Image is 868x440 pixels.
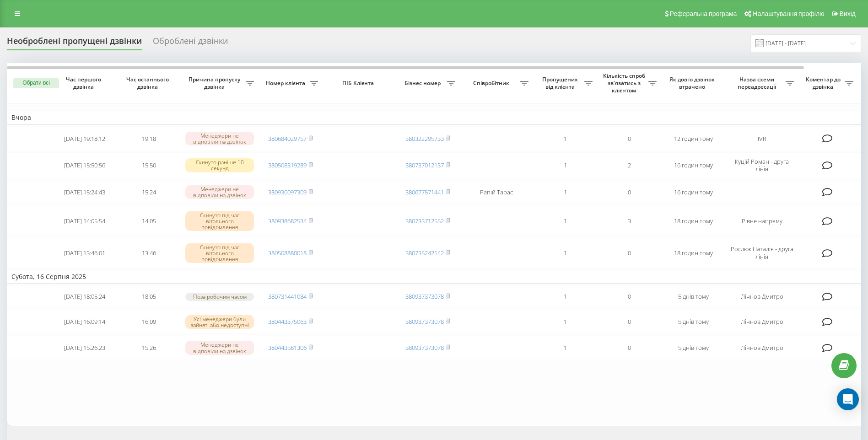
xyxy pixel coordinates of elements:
[533,127,597,151] td: 1
[597,127,661,151] td: 0
[669,76,718,90] span: Як довго дзвінок втрачено
[661,336,725,360] td: 5 днів тому
[405,188,444,196] a: 380677571441
[13,78,59,88] button: Обрати всі
[661,152,725,178] td: 16 годин тому
[124,76,173,90] span: Час останнього дзвінка
[405,249,444,257] a: 380735242142
[533,152,597,178] td: 1
[400,80,447,87] span: Бізнес номер
[725,310,798,334] td: Лічнов Дмитро
[117,180,181,204] td: 15:24
[185,132,254,145] div: Менеджери не відповіли на дзвінок
[117,238,181,268] td: 13:46
[53,310,117,334] td: [DATE] 16:09:14
[405,317,444,326] a: 380937373078
[661,285,725,308] td: 5 днів тому
[53,336,117,360] td: [DATE] 15:26:23
[185,341,254,354] div: Менеджери не відповіли на дзвінок
[840,10,856,17] span: Вихід
[268,161,307,169] a: 380508319289
[725,238,798,268] td: Рослюк Наталія - друга лінія
[117,127,181,151] td: 19:18
[268,249,307,257] a: 380508880018
[725,127,798,151] td: IVR
[268,317,307,326] a: 380443375063
[185,76,246,90] span: Причина пропуску дзвінка
[533,336,597,360] td: 1
[661,310,725,334] td: 5 днів тому
[670,10,737,17] span: Реферальна програма
[268,292,307,300] a: 380731441084
[185,315,254,329] div: Усі менеджери були зайняті або недоступні
[53,180,117,204] td: [DATE] 15:24:43
[753,10,824,17] span: Налаштування профілю
[597,152,661,178] td: 2
[268,217,307,225] a: 380938682534
[460,180,533,204] td: Рапій Тарас
[153,36,228,50] div: Оброблені дзвінки
[597,206,661,236] td: 3
[803,76,845,90] span: Коментар до дзвінка
[117,206,181,236] td: 14:05
[725,152,798,178] td: Куцій Роман - друга лінія
[661,127,725,151] td: 12 годин тому
[725,336,798,360] td: Лічнов Дмитро
[602,72,648,94] span: Кількість спроб зв'язатись з клієнтом
[730,76,786,90] span: Назва схеми переадресації
[725,206,798,236] td: Рівне напряму
[185,293,254,300] div: Поза робочим часом
[405,343,444,352] a: 380937373078
[185,211,254,231] div: Скинуто під час вітального повідомлення
[661,238,725,268] td: 18 годин тому
[837,388,859,410] div: Open Intercom Messenger
[268,343,307,352] a: 380443581306
[263,80,310,87] span: Номер клієнта
[661,180,725,204] td: 16 годин тому
[53,127,117,151] td: [DATE] 19:18:12
[597,336,661,360] td: 0
[117,310,181,334] td: 16:09
[533,180,597,204] td: 1
[53,285,117,308] td: [DATE] 18:05:24
[661,206,725,236] td: 18 годин тому
[597,238,661,268] td: 0
[117,285,181,308] td: 18:05
[533,285,597,308] td: 1
[53,152,117,178] td: [DATE] 15:50:56
[268,188,307,196] a: 380930097309
[53,206,117,236] td: [DATE] 14:05:54
[53,238,117,268] td: [DATE] 13:46:01
[117,336,181,360] td: 15:26
[597,285,661,308] td: 0
[538,76,584,90] span: Пропущених від клієнта
[464,80,520,87] span: Співробітник
[185,158,254,172] div: Скинуто раніше 10 секунд
[330,80,388,87] span: ПІБ Клієнта
[533,238,597,268] td: 1
[268,134,307,143] a: 380684029757
[597,310,661,334] td: 0
[7,36,142,50] div: Необроблені пропущені дзвінки
[60,76,109,90] span: Час першого дзвінка
[405,161,444,169] a: 380737012137
[117,152,181,178] td: 15:50
[405,217,444,225] a: 380733712552
[185,243,254,263] div: Скинуто під час вітального повідомлення
[533,206,597,236] td: 1
[185,185,254,199] div: Менеджери не відповіли на дзвінок
[405,292,444,300] a: 380937373078
[405,134,444,143] a: 380322295733
[533,310,597,334] td: 1
[725,285,798,308] td: Лічнов Дмитро
[597,180,661,204] td: 0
